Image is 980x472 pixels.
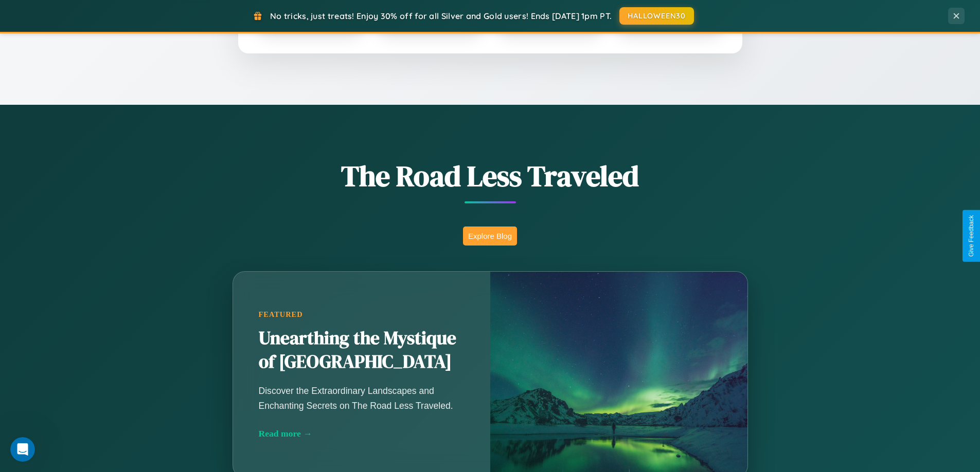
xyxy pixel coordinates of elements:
div: Give Feedback [968,215,975,257]
p: Discover the Extraordinary Landscapes and Enchanting Secrets on The Road Less Traveled. [259,384,465,412]
div: Read more → [259,428,465,439]
div: Featured [259,310,465,319]
button: HALLOWEEN30 [619,7,694,25]
h1: The Road Less Traveled [182,156,799,196]
span: No tricks, just treats! Enjoy 30% off for all Silver and Gold users! Ends [DATE] 1pm PT. [270,11,612,21]
h2: Unearthing the Mystique of [GEOGRAPHIC_DATA] [259,327,465,374]
button: Explore Blog [463,226,517,246]
iframe: Intercom live chat [10,437,35,462]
